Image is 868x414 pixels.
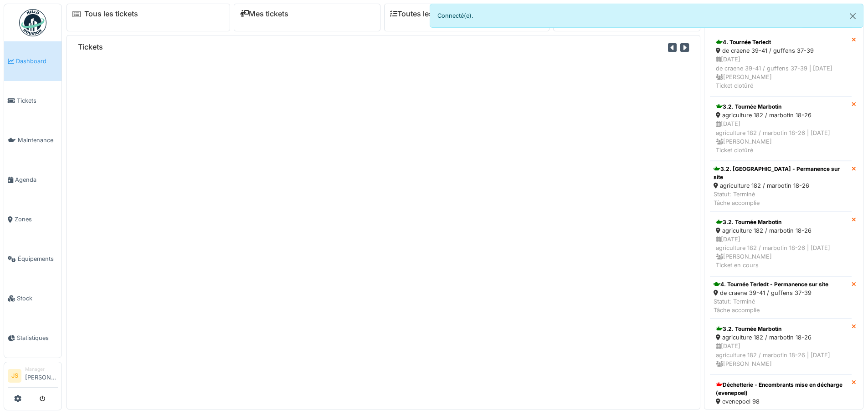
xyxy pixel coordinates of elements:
[716,38,846,46] div: 4. Tournée Terledt
[716,397,846,406] div: evenepoel 98
[4,200,62,239] a: Zones
[19,9,46,36] img: Badge_color-CXgf-gQk.svg
[430,4,864,28] div: Connecté(e).
[714,289,828,297] div: de craene 39-41 / guffens 37-39
[4,279,62,318] a: Stock
[842,4,863,28] button: Close
[17,96,58,105] span: Tickets
[25,366,58,373] div: Manager
[4,81,62,120] a: Tickets
[714,190,848,207] div: Statut: Terminé Tâche accomplie
[4,318,62,358] a: Statistiques
[716,111,846,120] div: agriculture 182 / marbotin 18-26
[78,43,103,51] h6: Tickets
[710,32,852,96] a: 4. Tournée Terledt de craene 39-41 / guffens 37-39 [DATE]de craene 39-41 / guffens 37-39 | [DATE]...
[714,181,848,190] div: agriculture 182 / marbotin 18-26
[716,218,846,226] div: 3.2. Tournée Marbotin
[18,254,58,263] span: Équipements
[716,381,846,397] div: Déchetterie - Encombrants mise en décharge (evenepoel)
[390,10,458,18] a: Toutes les tâches
[710,276,852,319] a: 4. Tournée Terledt - Permanence sur site de craene 39-41 / guffens 37-39 Statut: TerminéTâche acc...
[716,235,846,270] div: [DATE] agriculture 182 / marbotin 18-26 | [DATE] [PERSON_NAME] Ticket en cours
[8,366,58,388] a: JS Manager[PERSON_NAME]
[4,160,62,200] a: Agenda
[17,334,58,342] span: Statistiques
[716,333,846,342] div: agriculture 182 / marbotin 18-26
[714,297,828,314] div: Statut: Terminé Tâche accomplie
[4,41,62,81] a: Dashboard
[714,165,848,181] div: 3.2. [GEOGRAPHIC_DATA] - Permanence sur site
[15,215,58,224] span: Zones
[8,369,21,383] li: JS
[25,366,58,385] li: [PERSON_NAME]
[716,226,846,235] div: agriculture 182 / marbotin 18-26
[17,294,58,303] span: Stock
[18,136,58,145] span: Maintenance
[4,239,62,279] a: Équipements
[716,342,846,368] div: [DATE] agriculture 182 / marbotin 18-26 | [DATE] [PERSON_NAME]
[716,103,846,111] div: 3.2. Tournée Marbotin
[710,96,852,161] a: 3.2. Tournée Marbotin agriculture 182 / marbotin 18-26 [DATE]agriculture 182 / marbotin 18-26 | [...
[4,120,62,160] a: Maintenance
[16,57,58,65] span: Dashboard
[710,319,852,374] a: 3.2. Tournée Marbotin agriculture 182 / marbotin 18-26 [DATE]agriculture 182 / marbotin 18-26 | [...
[716,55,846,90] div: [DATE] de craene 39-41 / guffens 37-39 | [DATE] [PERSON_NAME] Ticket clotûré
[716,46,846,55] div: de craene 39-41 / guffens 37-39
[240,10,288,18] a: Mes tickets
[15,175,58,184] span: Agenda
[716,325,846,333] div: 3.2. Tournée Marbotin
[84,10,138,18] a: Tous les tickets
[710,161,852,212] a: 3.2. [GEOGRAPHIC_DATA] - Permanence sur site agriculture 182 / marbotin 18-26 Statut: TerminéTâch...
[710,212,852,276] a: 3.2. Tournée Marbotin agriculture 182 / marbotin 18-26 [DATE]agriculture 182 / marbotin 18-26 | [...
[716,120,846,155] div: [DATE] agriculture 182 / marbotin 18-26 | [DATE] [PERSON_NAME] Ticket clotûré
[714,280,828,289] div: 4. Tournée Terledt - Permanence sur site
